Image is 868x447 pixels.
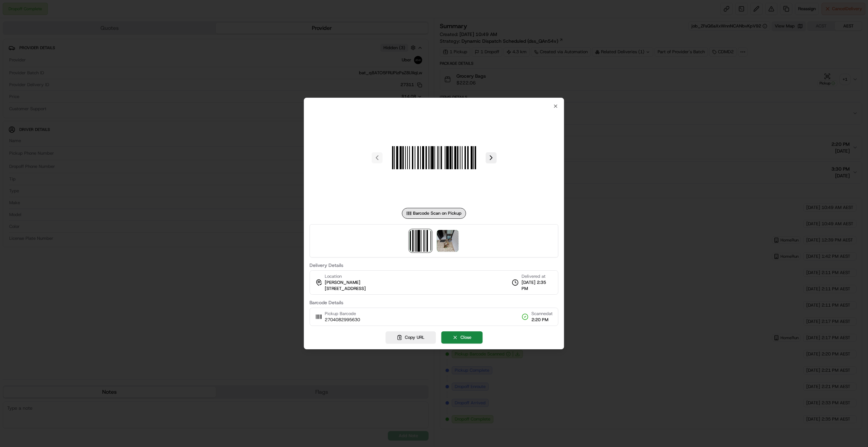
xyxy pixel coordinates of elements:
div: Barcode Scan on Pickup [402,208,466,219]
span: [STREET_ADDRESS] [325,286,366,292]
img: photo_proof_of_delivery image [437,230,458,252]
button: Close [441,331,483,344]
label: Barcode Details [309,300,558,305]
span: [DATE] 2:35 PM [522,279,553,292]
span: Location [325,273,342,279]
span: 2704082995630 [325,317,360,323]
span: Scanned at [531,311,553,317]
img: barcode_scan_on_pickup image [385,109,483,207]
span: Delivered at [522,273,553,279]
img: barcode_scan_on_pickup image [410,230,431,252]
span: 2:20 PM [531,317,553,323]
label: Delivery Details [309,263,558,268]
span: [PERSON_NAME] [325,279,360,286]
span: Pickup Barcode [325,311,360,317]
button: Copy URL [385,331,436,344]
